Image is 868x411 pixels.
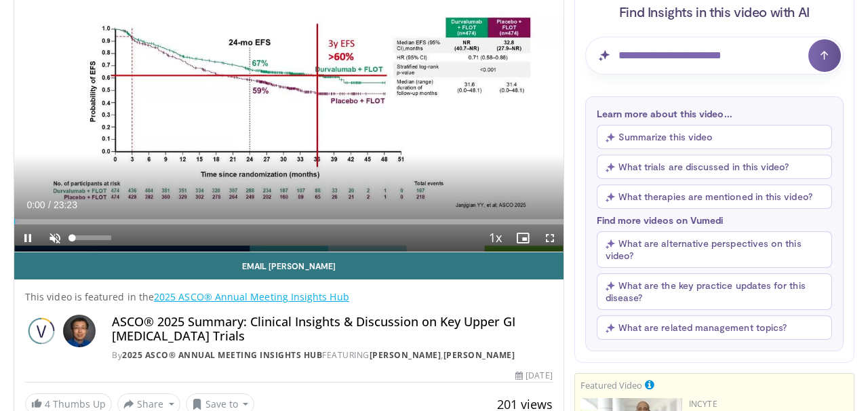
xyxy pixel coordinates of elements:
a: 2025 ASCO® Annual Meeting Insights Hub [154,290,349,303]
button: What therapies are mentioned in this video? [597,184,832,209]
img: Avatar [63,315,96,347]
button: Pause [14,224,41,252]
div: By FEATURING , [112,349,553,361]
span: / [48,199,51,210]
a: Incyte [689,398,717,410]
h4: ASCO® 2025 Summary: Clinical Insights & Discussion on Key Upper GI [MEDICAL_DATA] Trials [112,315,553,344]
button: What are alternative perspectives on this video? [597,231,832,268]
button: Unmute [41,224,68,252]
a: Email [PERSON_NAME] [14,252,564,279]
a: [PERSON_NAME] [443,349,515,361]
button: Summarize this video [597,125,832,149]
span: 0:00 [26,199,45,210]
div: Volume Level [72,235,111,240]
small: Featured Video [580,379,642,391]
button: Enable picture-in-picture mode [509,224,536,252]
a: 2025 ASCO® Annual Meeting Insights Hub [122,349,322,361]
button: Fullscreen [536,224,564,252]
button: What are related management topics? [597,315,832,340]
button: What trials are discussed in this video? [597,155,832,179]
p: Learn more about this video... [597,108,832,119]
h4: Find Insights in this video with AI [585,3,844,20]
div: Progress Bar [14,219,564,224]
span: 4 [45,397,50,410]
button: What are the key practice updates for this disease? [597,273,832,310]
img: 2025 ASCO® Annual Meeting Insights Hub [25,315,58,347]
p: Find more videos on Vumedi [597,214,832,226]
a: [PERSON_NAME] [370,349,441,361]
input: Question for AI [585,37,844,75]
button: Playback Rate [482,224,509,252]
div: [DATE] [515,370,552,382]
p: This video is featured in the [25,290,553,304]
span: 23:23 [54,199,77,210]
